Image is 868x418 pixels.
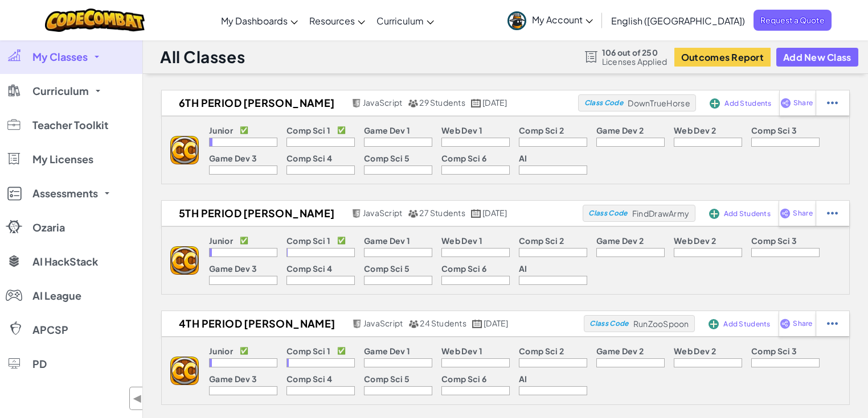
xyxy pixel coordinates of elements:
[162,94,349,111] h2: 6th Period [PERSON_NAME]
[364,346,410,355] p: Game Dev 1
[519,346,564,355] p: Comp Sci 2
[674,346,716,355] p: Web Dev 2
[724,100,771,107] span: Add Students
[709,319,719,329] img: IconAddStudents.svg
[588,210,627,217] span: Class Code
[519,264,527,273] p: AI
[419,208,465,218] span: 27 Students
[584,100,623,106] span: Class Code
[408,99,418,107] img: MultipleUsers.png
[286,346,330,355] p: Comp Sci 1
[209,374,257,383] p: Game Dev 3
[221,15,288,27] span: My Dashboards
[519,374,527,383] p: AI
[364,154,410,163] p: Comp Sci 5
[363,318,403,328] span: JavaScript
[611,15,745,27] span: English ([GEOGRAPHIC_DATA])
[209,346,233,355] p: Junior
[632,208,689,218] span: FindDrawArmy
[674,236,716,245] p: Web Dev 2
[441,346,482,355] p: Web Dev 1
[596,126,644,135] p: Game Dev 2
[240,236,248,245] p: ✅
[793,320,812,327] span: Share
[32,154,93,164] span: My Licenses
[827,208,838,218] img: IconStudentEllipsis.svg
[471,99,481,107] img: calendar.svg
[751,126,797,135] p: Comp Sci 3
[589,320,628,327] span: Class Code
[776,48,858,67] button: Add New Class
[602,57,668,66] span: Licenses Applied
[32,52,88,62] span: My Classes
[780,318,791,329] img: IconShare_Purple.svg
[162,205,349,222] h2: 5th Period [PERSON_NAME]
[364,126,410,135] p: Game Dev 1
[507,11,526,30] img: avatar
[674,126,716,135] p: Web Dev 2
[441,374,486,383] p: Comp Sci 6
[215,5,304,36] a: My Dashboards
[364,236,410,245] p: Game Dev 1
[32,222,65,233] span: Ozaria
[162,315,584,332] a: 4th Period [PERSON_NAME] JavaScript 24 Students [DATE]
[376,15,424,27] span: Curriculum
[170,136,199,164] img: logo
[751,346,797,355] p: Comp Sci 3
[209,236,233,245] p: Junior
[472,320,482,328] img: calendar.svg
[363,97,402,107] span: JavaScript
[351,99,362,107] img: javascript.png
[709,209,719,219] img: IconAddStudents.svg
[408,209,418,218] img: MultipleUsers.png
[371,5,440,36] a: Curriculum
[441,236,482,245] p: Web Dev 1
[419,97,465,107] span: 29 Students
[32,120,108,130] span: Teacher Toolkit
[32,86,89,96] span: Curriculum
[45,9,145,32] a: CodeCombat logo
[482,208,507,218] span: [DATE]
[471,209,481,218] img: calendar.svg
[160,46,245,68] h1: All Classes
[519,126,564,135] p: Comp Sci 2
[209,154,257,163] p: Game Dev 3
[502,2,599,38] a: My Account
[628,98,690,108] span: DownTrueHorse
[364,374,410,383] p: Comp Sci 5
[364,264,410,273] p: Comp Sci 5
[519,154,527,163] p: AI
[724,210,771,217] span: Add Students
[441,154,486,163] p: Comp Sci 6
[484,318,508,328] span: [DATE]
[482,97,507,107] span: [DATE]
[674,48,771,67] button: Outcomes Report
[304,5,371,36] a: Resources
[286,154,332,163] p: Comp Sci 4
[170,246,199,275] img: logo
[519,236,564,245] p: Comp Sci 2
[337,126,346,135] p: ✅
[162,205,583,222] a: 5th Period [PERSON_NAME] JavaScript 27 Students [DATE]
[441,126,482,135] p: Web Dev 1
[240,346,248,355] p: ✅
[209,126,233,135] p: Junior
[133,390,142,407] span: ◀
[420,318,466,328] span: 24 Students
[602,48,668,57] span: 106 out of 250
[596,346,644,355] p: Game Dev 2
[240,126,248,135] p: ✅
[170,357,199,385] img: logo
[337,346,346,355] p: ✅
[309,15,355,27] span: Resources
[286,126,330,135] p: Comp Sci 1
[286,236,330,245] p: Comp Sci 1
[32,188,98,198] span: Assessments
[352,320,362,328] img: javascript.png
[754,10,832,31] a: Request a Quote
[793,100,813,106] span: Share
[723,321,770,328] span: Add Students
[441,264,486,273] p: Comp Sci 6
